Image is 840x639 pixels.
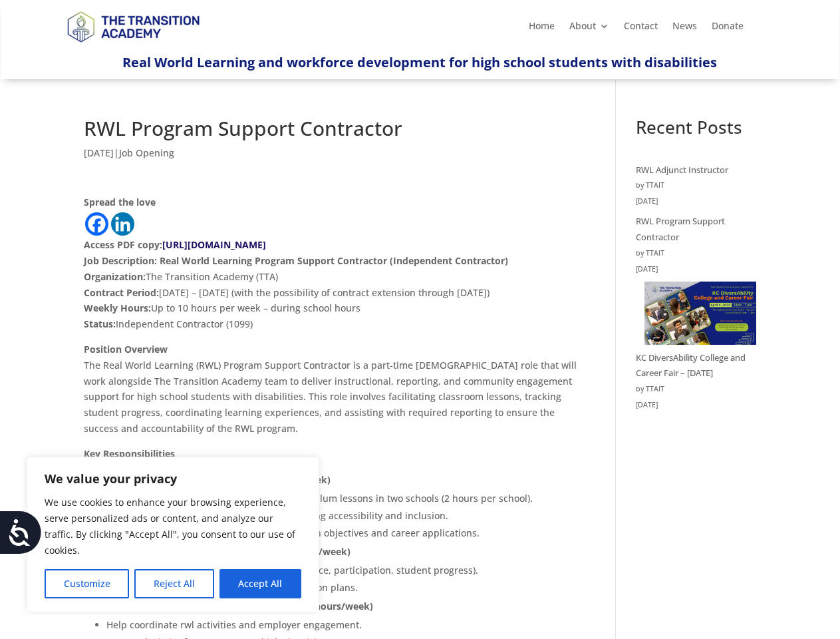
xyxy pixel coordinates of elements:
a: Home [529,21,555,36]
time: [DATE] [636,397,756,413]
p: The Transition Academy (TTA) [DATE] – [DATE] (with the possibility of contract extension through ... [84,237,579,341]
li: Enter weekly data into TTA’s WebApp (attendance, participation, student progress). [106,562,579,579]
button: Customize [45,569,129,598]
p: We use cookies to enhance your browsing experience, serve personalized ads or content, and analyz... [45,495,301,558]
img: TTA Brand_TTA Primary Logo_Horizontal_Light BG [61,3,205,50]
a: Contact [624,21,658,36]
p: We value your privacy [45,471,301,487]
span: Real World Learning and workforce development for high school students with disabilities [122,53,717,71]
li: Facilitate The Transition Academy’s RWL curriculum lessons in two schools (2 hours per school). [106,490,579,507]
a: KC DiversAbility College and Career Fair – [DATE] [636,351,746,379]
a: Linkedin [111,212,134,236]
button: Accept All [219,569,301,598]
strong: Contract Period: [84,286,159,299]
h1: RWL Program Support Contractor [84,118,579,145]
strong: Status: [84,318,116,330]
a: RWL Program Support Contractor [636,215,725,243]
time: [DATE] [636,262,756,278]
strong: Access PDF copy: [84,238,266,251]
span: [DATE] [84,146,114,159]
a: Facebook [85,212,108,236]
button: Reject All [134,569,213,598]
strong: Position Overview [84,343,168,355]
strong: Job Description: Real World Learning Program Support Contractor (Independent Contractor) Organiza... [84,254,508,283]
p: The Real World Learning (RWL) Program Support Contractor is a part-time [DEMOGRAPHIC_DATA] role t... [84,341,579,446]
div: by TTAIT [636,178,756,194]
strong: Key Responsibilities [84,447,175,460]
a: Job Opening [119,146,174,159]
a: [URL][DOMAIN_NAME] [162,238,266,251]
a: About [569,21,609,36]
a: Logo-Noticias [61,40,205,53]
li: Provide follow-up support to students on lesson objectives and career applications. [106,525,579,542]
time: [DATE] [636,194,756,210]
li: Engage students in classroom sessions, ensuring accessibility and inclusion. [106,507,579,525]
a: RWL Adjunct Instructor [636,164,728,176]
div: by TTAIT [636,246,756,262]
h2: Recent Posts [636,118,756,142]
div: by TTAIT [636,381,756,397]
li: Assist in compiling updates for student transition plans. [106,579,579,596]
li: Help coordinate rwl activities and employer engagement. [106,616,579,634]
div: Spread the love [84,194,579,210]
a: News [672,21,697,36]
strong: Weekly Hours: [84,302,151,314]
a: Donate [712,21,744,36]
p: | [84,145,579,171]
